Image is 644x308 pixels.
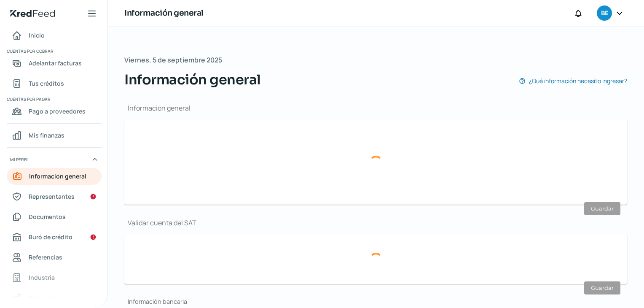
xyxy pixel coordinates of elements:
a: Tus créditos [7,75,102,92]
a: Buró de crédito [7,229,102,246]
span: Cuentas por pagar [7,95,100,103]
span: Pago a proveedores [29,106,86,116]
a: Mis finanzas [7,127,102,144]
span: Cuentas por cobrar [7,47,100,55]
span: Información general [124,70,261,90]
a: Información general [7,168,102,185]
span: Buró de crédito [29,232,72,242]
h1: Información general [124,7,204,19]
button: Guardar [584,281,620,294]
a: Documentos [7,208,102,225]
span: Adelantar facturas [29,58,82,68]
a: Referencias [7,249,102,266]
a: Redes sociales [7,289,102,306]
span: ¿Qué información necesito ingresar? [529,76,627,86]
h1: Validar cuenta del SAT [124,218,627,227]
span: Viernes, 5 de septiembre 2025 [124,54,222,66]
span: Industria [29,272,55,283]
h2: Información bancaria [124,297,627,305]
span: Redes sociales [29,292,72,303]
span: Referencias [29,252,62,262]
a: Inicio [7,27,102,44]
h1: Información general [124,103,627,113]
span: Mis finanzas [29,130,64,140]
span: Documentos [29,211,66,222]
span: Tus créditos [29,78,64,89]
span: Información general [29,171,86,181]
a: Industria [7,269,102,286]
a: Pago a proveedores [7,103,102,120]
span: Mi perfil [10,156,30,163]
a: Representantes [7,188,102,205]
a: Adelantar facturas [7,55,102,72]
span: Representantes [29,191,75,202]
span: Inicio [29,30,45,41]
button: Guardar [584,202,620,215]
span: BE [601,8,608,19]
